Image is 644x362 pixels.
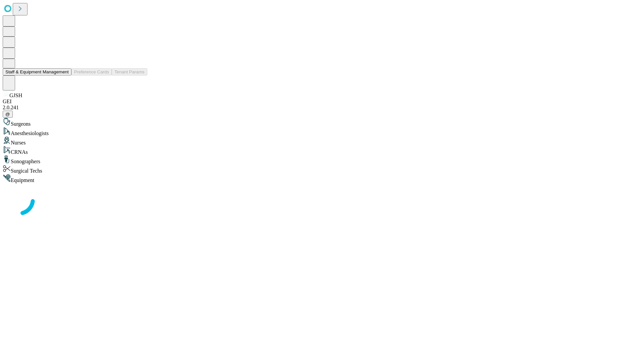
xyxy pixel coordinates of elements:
[3,155,641,165] div: Sonographers
[3,127,641,136] div: Anesthesiologists
[112,68,147,75] button: Tenant Params
[5,112,10,117] span: @
[3,118,641,127] div: Surgeons
[3,105,641,111] div: 2.0.241
[9,93,22,98] span: GJSH
[3,136,641,146] div: Nurses
[3,68,71,75] button: Staff & Equipment Management
[3,111,13,118] button: @
[3,174,641,183] div: Equipment
[3,99,641,105] div: GEI
[71,68,112,75] button: Preference Cards
[3,165,641,174] div: Surgical Techs
[3,146,641,155] div: CRNAs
